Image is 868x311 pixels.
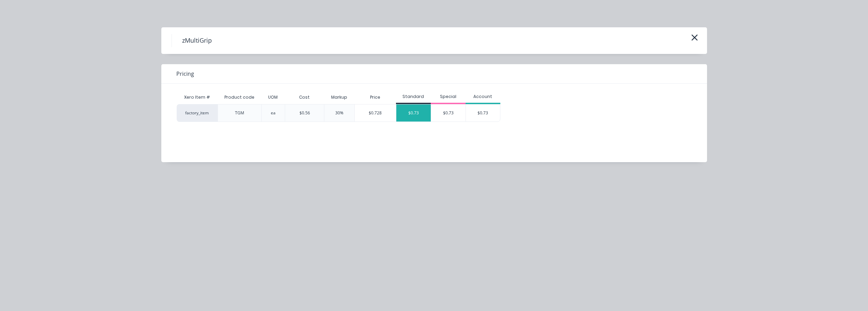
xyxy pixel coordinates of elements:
[335,110,343,116] div: 30%
[271,110,276,116] div: ea
[431,104,466,122] div: $0.73
[324,90,354,104] div: Markup
[235,110,244,116] div: TGM
[177,90,218,104] div: Xero Item #
[219,89,260,106] div: Product code
[355,104,396,122] div: $0.728
[285,90,324,104] div: Cost
[299,110,310,116] div: $0.56
[176,70,194,78] span: Pricing
[396,104,431,122] div: $0.73
[466,94,500,100] div: Account
[466,104,500,122] div: $0.73
[177,104,218,122] div: factory_item
[396,94,431,100] div: Standard
[354,90,396,104] div: Price
[172,34,222,47] h4: zMultiGrip
[263,89,283,106] div: UOM
[431,94,466,100] div: Special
